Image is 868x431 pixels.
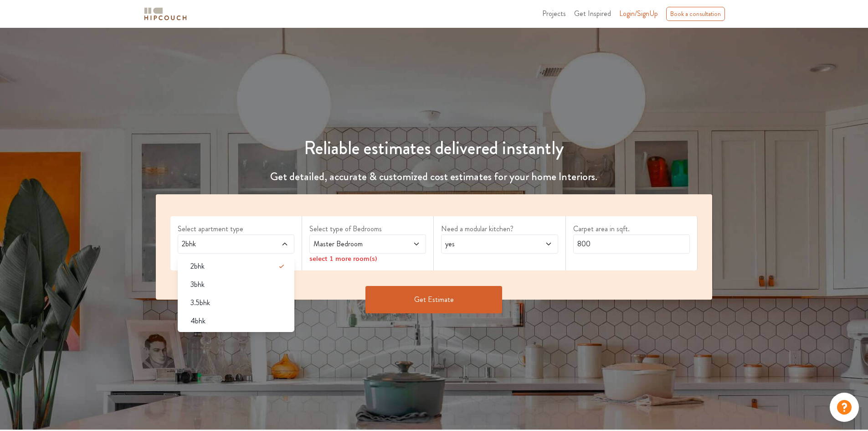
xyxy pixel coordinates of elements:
span: Get Inspired [574,8,611,19]
span: 4bhk [190,316,205,327]
div: Book a consultation [666,7,725,21]
input: Enter area sqft [573,234,690,254]
span: Master Bedroom [312,239,393,249]
span: yes [443,239,525,249]
h4: Get detailed, accurate & customized cost estimates for your home Interiors. [150,170,718,183]
span: Login/SignUp [619,8,658,19]
span: Projects [542,8,566,19]
div: select 1 more room(s) [309,254,426,263]
img: logo-horizontal.svg [143,6,188,22]
h1: Reliable estimates delivered instantly [150,137,718,159]
span: logo-horizontal.svg [143,4,188,24]
span: 2bhk [180,239,262,249]
label: Select apartment type [178,223,294,234]
span: 3.5bhk [190,297,210,308]
label: Carpet area in sqft. [573,223,690,234]
span: 2bhk [190,261,205,272]
label: Need a modular kitchen? [441,223,558,234]
label: Select type of Bedrooms [309,223,426,234]
button: Get Estimate [365,286,502,313]
span: 3bhk [190,279,205,290]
